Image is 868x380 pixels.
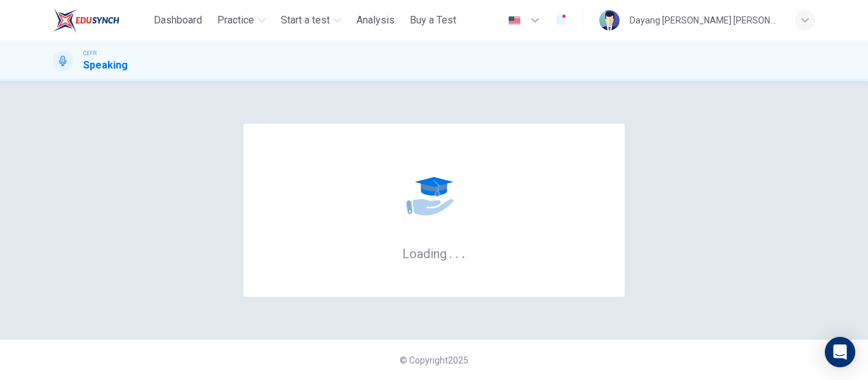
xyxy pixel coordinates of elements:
span: CEFR [83,49,97,58]
span: Buy a Test [410,13,456,28]
span: Practice [217,13,254,28]
span: Dashboard [154,13,202,28]
img: ELTC logo [53,8,119,33]
img: Profile picture [599,10,620,30]
button: Buy a Test [405,9,461,32]
a: ELTC logo [53,8,149,33]
button: Start a test [276,9,346,32]
button: Dashboard [149,9,207,32]
h6: . [461,242,466,263]
span: Start a test [281,13,330,28]
div: Open Intercom Messenger [825,337,855,367]
h6: . [449,242,453,263]
span: © Copyright 2025 [400,355,468,365]
button: Practice [212,9,271,32]
div: Dayang [PERSON_NAME] [PERSON_NAME] [630,13,780,28]
span: Analysis [356,13,395,28]
img: en [506,16,522,25]
h6: Loading [402,245,466,261]
h6: . [455,242,459,263]
h1: Speaking [83,58,128,73]
button: Analysis [351,9,400,32]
